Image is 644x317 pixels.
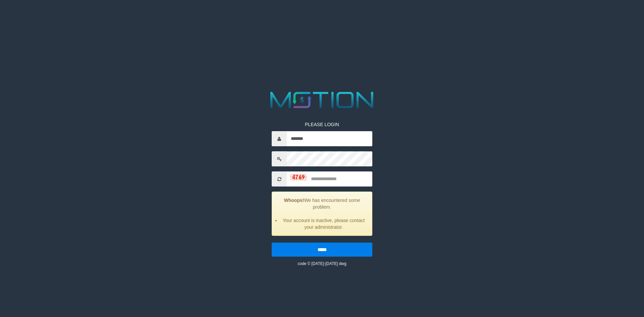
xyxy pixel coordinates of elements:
[290,174,307,180] img: captcha
[272,192,372,236] div: We has encountered some problem.
[266,89,378,111] img: MOTION_logo.png
[284,198,304,203] strong: Whoops!
[272,121,372,128] p: PLEASE LOGIN
[280,217,367,230] li: Your account is inactive, please contact your administrator.
[298,261,346,266] small: code © [DATE]-[DATE] dwg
